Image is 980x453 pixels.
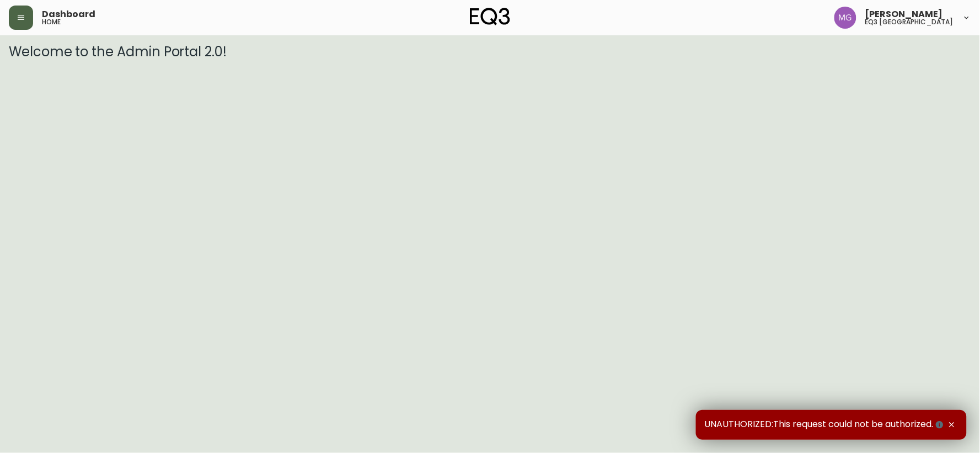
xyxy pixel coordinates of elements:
h3: Welcome to the Admin Portal 2.0! [9,44,971,60]
span: UNAUTHORIZED:This request could not be authorized. [705,419,946,431]
img: de8837be2a95cd31bb7c9ae23fe16153 [834,7,856,29]
span: Dashboard [42,10,95,19]
img: logo [470,8,511,25]
span: [PERSON_NAME] [865,10,943,19]
h5: home [42,19,61,25]
h5: eq3 [GEOGRAPHIC_DATA] [865,19,954,25]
